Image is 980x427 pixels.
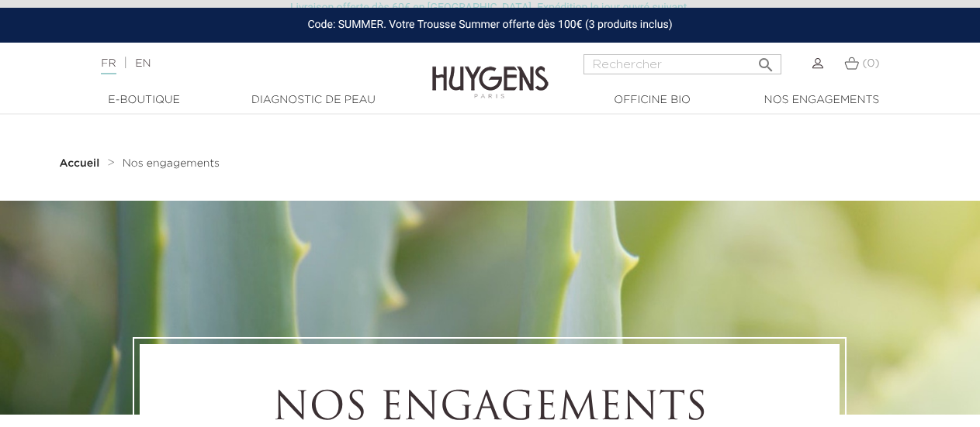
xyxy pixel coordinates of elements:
a: Officine Bio [575,92,730,108]
a: Accueil [60,157,103,170]
i:  [757,51,775,70]
img: Huygens [432,41,549,101]
span: (0) [863,58,880,69]
a: Nos engagements [123,157,220,170]
a: Diagnostic de peau [236,92,391,108]
button:  [752,50,780,71]
input: Rechercher [583,54,781,74]
a: Nos engagements [744,92,899,108]
span: Nos engagements [123,158,220,169]
a: E-Boutique [67,92,222,108]
a: EN [135,58,151,69]
div: | [93,54,397,73]
a: FR [101,58,116,74]
strong: Accueil [60,158,100,169]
